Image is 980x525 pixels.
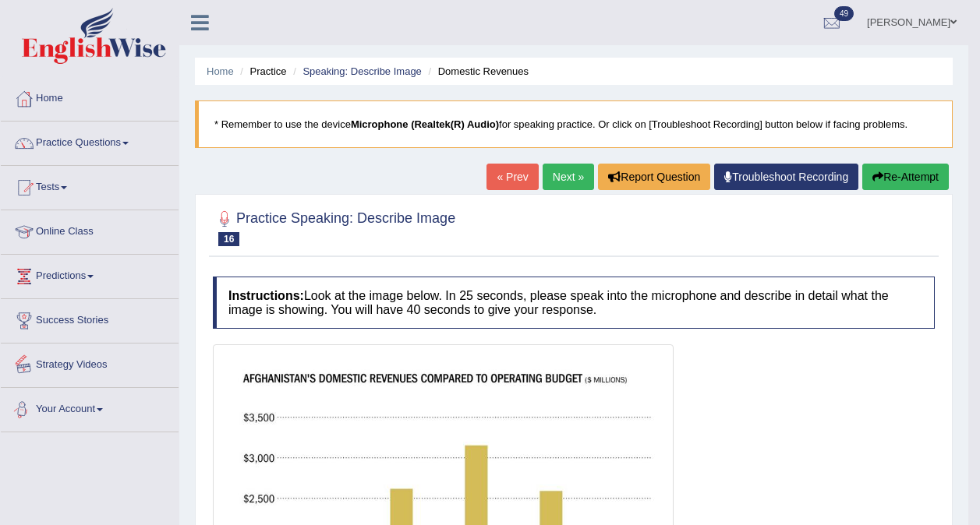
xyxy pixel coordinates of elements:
[218,232,239,246] span: 16
[1,344,179,382] a: Strategy Videos
[1,166,179,205] a: Tests
[1,388,179,427] a: Your Account
[1,210,179,249] a: Online Class
[1,299,179,338] a: Success Stories
[1,77,179,116] a: Home
[228,289,304,302] b: Instructions:
[1,122,179,160] a: Practice Questions
[207,65,234,77] a: Home
[213,277,935,329] h4: Look at the image below. In 25 seconds, please speak into the microphone and describe in detail w...
[543,164,594,190] a: Next »
[486,164,538,190] a: « Prev
[1,255,179,294] a: Predictions
[302,65,421,77] a: Speaking: Describe Image
[714,164,858,190] a: Troubleshoot Recording
[236,64,286,79] li: Practice
[351,118,499,130] b: Microphone (Realtek(R) Audio)
[834,6,854,21] span: 49
[424,64,529,79] li: Domestic Revenues
[862,164,949,190] button: Re-Attempt
[213,207,455,246] h2: Practice Speaking: Describe Image
[598,164,710,190] button: Report Question
[195,100,953,148] blockquote: * Remember to use the device for speaking practice. Or click on [Troubleshoot Recording] button b...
